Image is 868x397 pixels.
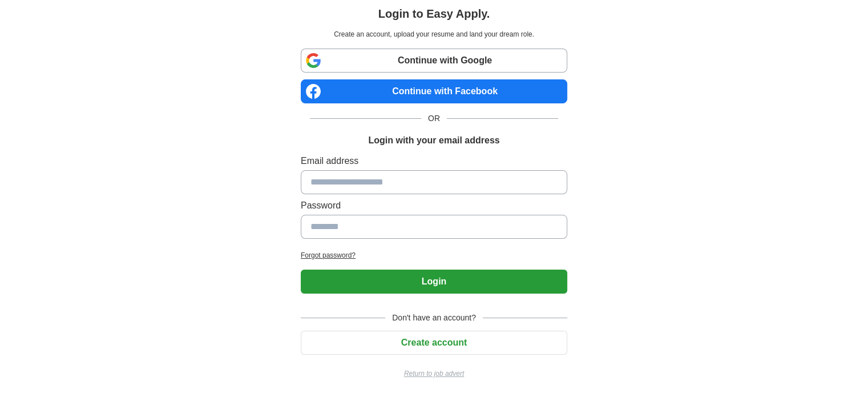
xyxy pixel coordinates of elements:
button: Login [301,270,567,294]
span: Don't have an account? [385,312,483,324]
a: Continue with Google [301,49,567,73]
a: Return to job advert [301,368,567,379]
span: OR [421,113,447,125]
button: Create account [301,331,567,355]
a: Forgot password? [301,250,567,260]
a: Continue with Facebook [301,79,567,103]
label: Email address [301,154,567,168]
a: Create account [301,338,567,347]
h1: Login with your email address [368,134,499,147]
h1: Login to Easy Apply. [378,5,490,22]
p: Create an account, upload your resume and land your dream role. [303,29,565,39]
label: Password [301,199,567,212]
